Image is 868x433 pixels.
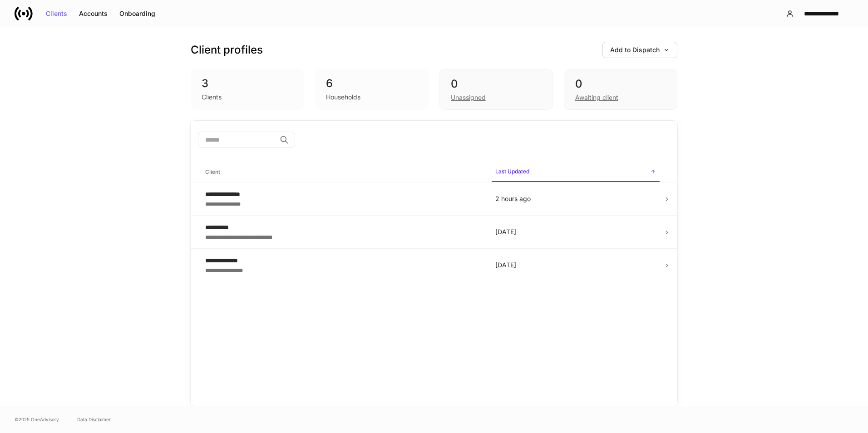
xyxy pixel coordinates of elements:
[326,76,418,91] div: 6
[202,76,293,91] div: 3
[113,6,161,21] button: Onboarding
[495,167,529,176] h6: Last Updated
[46,10,67,17] div: Clients
[492,162,660,182] span: Last Updated
[119,10,155,17] div: Onboarding
[602,42,677,58] button: Add to Dispatch
[15,416,59,423] span: © 2025 OneAdvisory
[495,261,656,270] p: [DATE]
[202,93,222,102] div: Clients
[191,43,263,57] h3: Client profiles
[40,6,73,21] button: Clients
[326,93,360,102] div: Households
[439,69,553,110] div: 0Unassigned
[610,47,670,53] div: Add to Dispatch
[451,93,486,102] div: Unassigned
[564,69,677,110] div: 0Awaiting client
[495,227,656,236] p: [DATE]
[575,77,666,91] div: 0
[73,6,113,21] button: Accounts
[205,167,220,176] h6: Client
[495,194,656,203] p: 2 hours ago
[77,416,111,423] a: Data Disclaimer
[451,77,542,91] div: 0
[575,93,618,102] div: Awaiting client
[79,10,108,17] div: Accounts
[202,163,484,182] span: Client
